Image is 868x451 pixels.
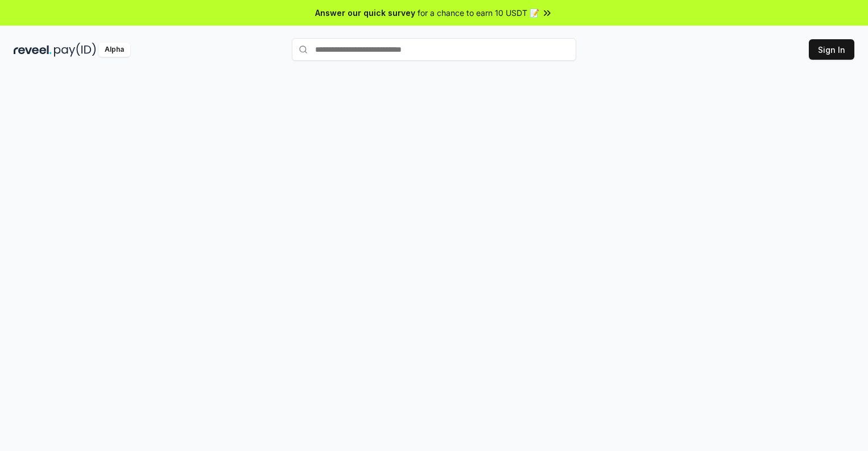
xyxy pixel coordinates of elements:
[98,43,130,57] div: Alpha
[14,43,52,57] img: reveel_dark
[809,39,854,60] button: Sign In
[315,7,415,19] span: Answer our quick survey
[418,7,539,19] span: for a chance to earn 10 USDT 📝
[54,43,96,57] img: pay_id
